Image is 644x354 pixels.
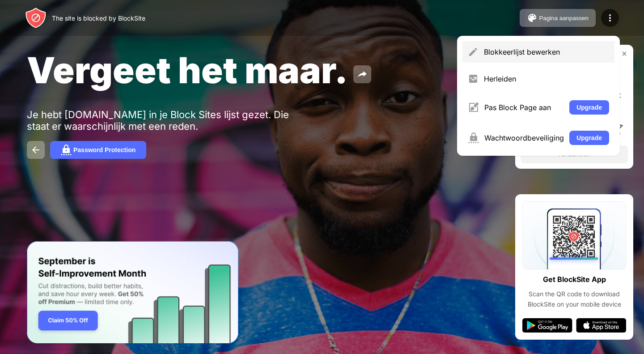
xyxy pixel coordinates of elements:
[61,145,72,155] img: password.svg
[569,131,609,145] button: Upgrade
[576,318,626,333] img: app-store.svg
[357,69,368,80] img: share.svg
[468,47,479,57] img: menu-pencil.svg
[621,50,628,57] img: rate-us-close.svg
[52,14,145,22] div: The site is blocked by BlockSite
[527,13,538,23] img: pallet.svg
[73,146,136,154] div: Password Protection
[520,9,596,27] button: Pagina aanpassen
[30,145,41,155] img: back.svg
[27,109,303,132] div: Je hebt [DOMAIN_NAME] in je Block Sites lijst gezet. Die staat er waarschijnlijk met een reden.
[543,273,606,286] div: Get BlockSite App
[484,133,564,142] div: Wachtwoordbeveiliging
[484,47,609,56] div: Blokkeerlijst bewerken
[522,289,626,309] div: Scan the QR code to download BlockSite on your mobile device
[522,201,626,269] img: qrcode.svg
[484,74,609,83] div: Herleiden
[522,318,572,333] img: google-play.svg
[468,73,479,84] img: menu-redirect.svg
[468,102,479,113] img: menu-customize.svg
[605,13,615,23] img: menu-icon.svg
[27,241,238,344] iframe: Banner
[484,103,564,112] div: Pas Block Page aan
[539,15,589,21] div: Pagina aanpassen
[468,132,479,143] img: menu-password.svg
[569,100,609,115] button: Upgrade
[27,48,348,92] span: Vergeet het maar.
[25,7,47,29] img: header-logo.svg
[50,141,146,159] button: Password Protection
